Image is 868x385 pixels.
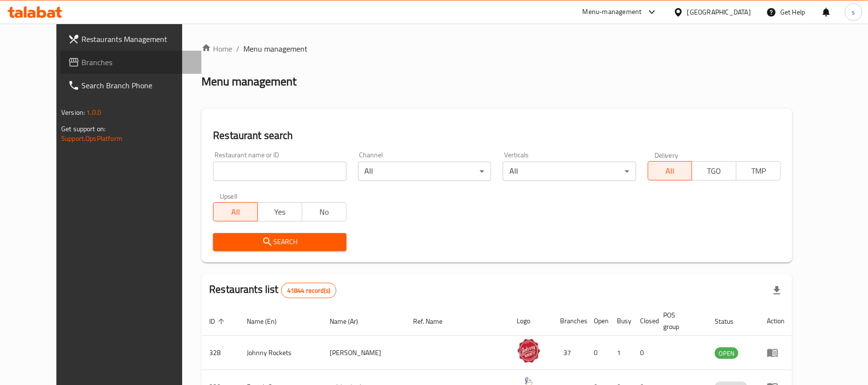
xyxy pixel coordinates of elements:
[583,6,642,18] div: Menu-management
[759,306,792,336] th: Action
[81,56,194,68] span: Branches
[209,282,336,298] h2: Restaurants list
[552,336,586,370] td: 37
[765,279,788,302] div: Export file
[61,123,106,135] span: Get support on:
[239,336,322,370] td: Johnny Rockets
[609,336,632,370] td: 1
[60,27,201,51] a: Restaurants Management
[201,43,232,55] a: Home
[586,306,609,336] th: Open
[767,347,785,358] div: Menu
[201,336,239,370] td: 328
[60,74,201,97] a: Search Branch Phone
[414,316,455,327] span: Ref. Name
[61,132,122,145] a: Support.OpsPlatform
[552,306,586,336] th: Branches
[715,316,746,327] span: Status
[247,316,289,327] span: Name (En)
[257,202,302,221] button: Yes
[663,309,695,332] span: POS group
[201,74,296,89] h2: Menu management
[262,205,298,219] span: Yes
[243,43,307,55] span: Menu management
[322,336,406,370] td: [PERSON_NAME]
[740,164,777,178] span: TMP
[213,202,258,221] button: All
[209,316,227,327] span: ID
[61,106,85,119] span: Version:
[221,236,338,248] span: Search
[654,151,679,158] label: Delivery
[358,162,491,181] div: All
[281,283,336,298] div: Total records count
[330,316,371,327] span: Name (Ar)
[281,286,336,295] span: 41844 record(s)
[503,162,636,181] div: All
[217,205,254,219] span: All
[213,162,346,181] input: Search for restaurant name or ID..
[715,348,738,359] span: OPEN
[81,33,194,45] span: Restaurants Management
[852,7,855,17] span: s
[632,306,655,336] th: Closed
[632,336,655,370] td: 0
[648,161,693,180] button: All
[517,339,541,363] img: Johnny Rockets
[652,164,689,178] span: All
[236,43,240,55] li: /
[302,202,347,221] button: No
[201,43,792,55] nav: breadcrumb
[81,80,194,91] span: Search Branch Phone
[692,161,736,180] button: TGO
[220,192,238,199] label: Upsell
[609,306,632,336] th: Busy
[687,7,751,17] div: [GEOGRAPHIC_DATA]
[60,51,201,74] a: Branches
[86,106,101,119] span: 1.0.0
[586,336,609,370] td: 0
[213,233,346,251] button: Search
[696,164,733,178] span: TGO
[213,128,781,143] h2: Restaurant search
[306,205,343,219] span: No
[736,161,781,180] button: TMP
[509,306,552,336] th: Logo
